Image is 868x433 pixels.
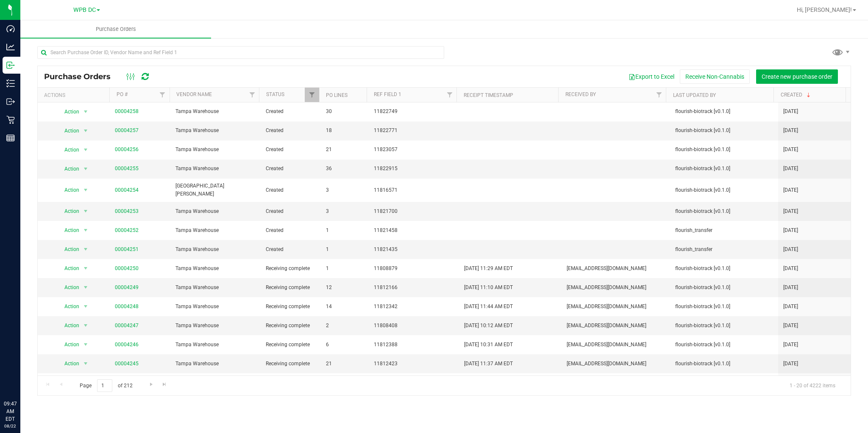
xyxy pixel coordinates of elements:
span: [DATE] [783,265,798,273]
span: [DATE] [783,284,798,292]
span: Tampa Warehouse [175,265,256,273]
span: [DATE] [783,127,798,135]
span: 21 [326,360,364,368]
span: Receiving complete [266,265,316,273]
span: Page of 212 [72,379,139,392]
span: 1 [326,245,364,254]
a: Filter [652,88,666,102]
span: 3 [326,207,364,215]
span: Tampa Warehouse [175,108,256,116]
span: select [80,301,91,312]
inline-svg: Retail [6,116,15,124]
button: Export to Excel [623,69,680,84]
span: Action [57,281,80,293]
span: Action [57,163,80,175]
span: 36 [326,165,364,173]
span: select [80,224,91,236]
a: 00004253 [115,208,139,214]
span: select [80,184,91,196]
span: [DATE] 10:12 AM EDT [464,322,513,330]
span: [DATE] [783,226,798,234]
span: Created [266,165,316,173]
span: 2 [326,322,364,330]
a: 00004249 [115,284,139,290]
span: 11821458 [374,226,454,234]
span: Action [57,184,80,196]
span: 6 [326,341,364,349]
span: Tampa Warehouse [175,245,256,254]
span: flourish-biotrack [v0.1.0] [675,303,773,311]
a: 00004252 [115,227,139,233]
a: Go to the last page [159,379,171,391]
input: Search Purchase Order ID, Vendor Name and Ref Field 1 [37,46,444,59]
span: flourish_transfer [675,245,773,254]
p: 09:47 AM EDT [4,400,17,423]
inline-svg: Inbound [6,61,15,69]
span: [DATE] [783,146,798,154]
span: 21 [326,146,364,154]
a: Filter [245,88,259,102]
span: flourish-biotrack [v0.1.0] [675,146,773,154]
span: Tampa Warehouse [175,341,256,349]
button: Receive Non-Cannabis [680,69,750,84]
span: Created [266,226,316,234]
span: Created [266,207,316,215]
span: Action [57,339,80,350]
a: Filter [305,88,319,102]
span: [DATE] 11:37 AM EDT [464,360,513,368]
span: Action [57,301,80,312]
a: Status [266,91,284,97]
a: Filter [155,88,169,102]
span: flourish_transfer [675,226,773,234]
a: 00004246 [115,342,139,348]
span: Action [57,224,80,236]
span: 11816571 [374,186,454,194]
span: select [80,163,91,175]
a: Vendor Name [176,91,212,97]
span: Purchase Orders [44,72,119,81]
a: PO Lines [326,92,348,98]
a: Ref Field 1 [374,91,401,97]
iframe: Resource center [8,365,34,391]
span: Action [57,262,80,274]
inline-svg: Outbound [6,97,15,106]
span: [EMAIL_ADDRESS][DOMAIN_NAME] [567,322,665,330]
span: select [80,144,91,156]
span: Receiving complete [266,360,316,368]
span: 1 [326,226,364,234]
span: [DATE] 11:29 AM EDT [464,265,513,273]
span: select [80,125,91,137]
a: 00004248 [115,303,139,309]
span: 11812342 [374,303,454,311]
span: Tampa Warehouse [175,303,256,311]
a: Purchase Orders [20,20,211,38]
p: 08/22 [4,423,17,429]
span: flourish-biotrack [v0.1.0] [675,360,773,368]
span: flourish-biotrack [v0.1.0] [675,127,773,135]
a: Received By [565,91,596,97]
button: Create new purchase order [756,69,838,84]
span: Tampa Warehouse [175,146,256,154]
span: Tampa Warehouse [175,284,256,292]
span: [DATE] [783,186,798,194]
span: Purchase Orders [84,25,147,33]
span: select [80,281,91,293]
span: [DATE] [783,360,798,368]
span: flourish-biotrack [v0.1.0] [675,265,773,273]
span: Receiving complete [266,341,316,349]
span: flourish-biotrack [v0.1.0] [675,322,773,330]
span: Tampa Warehouse [175,165,256,173]
span: Receiving complete [266,303,316,311]
span: Action [57,320,80,331]
span: 12 [326,284,364,292]
span: [EMAIL_ADDRESS][DOMAIN_NAME] [567,341,665,349]
span: Created [266,146,316,154]
span: [DATE] [783,303,798,311]
span: Action [57,125,80,137]
span: Action [57,106,80,118]
span: [DATE] [783,108,798,116]
span: 11822771 [374,127,454,135]
a: Go to the next page [145,379,157,391]
span: select [80,339,91,350]
div: Actions [44,92,106,98]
